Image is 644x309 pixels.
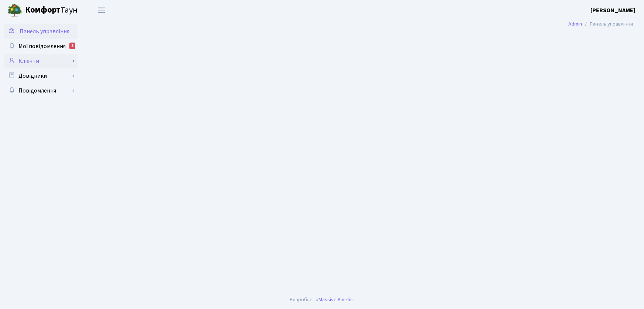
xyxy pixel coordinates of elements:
nav: breadcrumb [557,16,644,32]
a: Довідники [4,68,78,83]
a: Повідомлення [4,83,78,98]
b: [PERSON_NAME] [590,6,635,14]
a: Клієнти [4,54,78,68]
b: Комфорт [25,4,61,16]
button: Переключити навігацію [92,4,111,16]
span: Таун [25,4,78,17]
a: Massive Kinetic [319,296,353,303]
span: Панель управління [20,27,69,36]
div: Розроблено . [290,296,354,304]
a: Admin [568,20,582,28]
li: Панель управління [582,20,633,28]
img: logo.png [7,3,22,18]
a: Панель управління [4,24,78,39]
a: [PERSON_NAME] [590,6,635,15]
span: Мої повідомлення [18,42,66,50]
div: 8 [69,43,75,49]
a: Мої повідомлення8 [4,39,78,54]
